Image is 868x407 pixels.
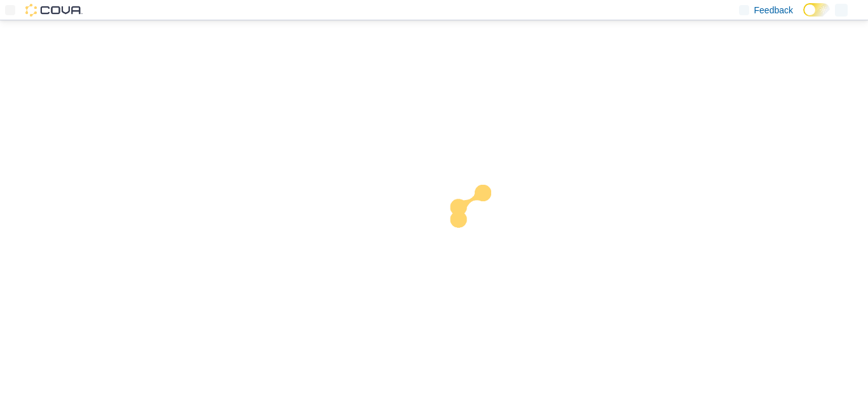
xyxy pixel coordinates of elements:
img: Cova [25,4,83,17]
span: Dark Mode [803,17,804,17]
input: Dark Mode [803,3,830,17]
img: cova-loader [434,175,529,270]
span: Feedback [754,4,793,17]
